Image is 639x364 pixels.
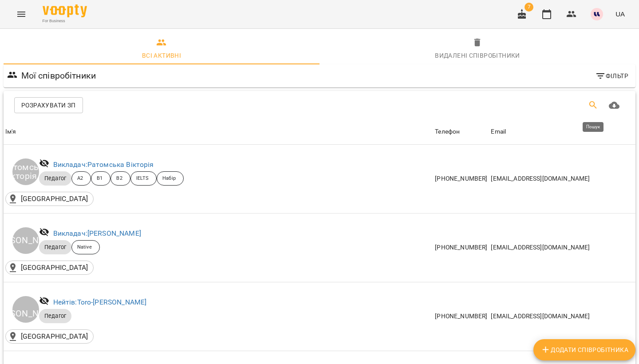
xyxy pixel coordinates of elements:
[5,192,94,206] div: LangLover School()
[5,329,94,344] div: LangLover School()
[157,171,184,186] div: Набір
[77,244,92,251] p: Native
[39,312,71,320] span: Педагог
[116,175,122,182] p: B2
[615,9,625,19] span: UA
[491,127,634,137] span: Email
[433,145,489,214] td: [PHONE_NUMBER]
[21,69,96,83] h6: Мої співробітники
[43,4,87,17] img: Voopty Logo
[603,95,625,116] button: Завантажити CSV
[130,171,157,186] div: IELTS
[21,262,88,273] p: [GEOGRAPHIC_DATA]
[5,127,16,137] div: Sort
[533,339,635,360] button: Додати співробітника
[525,3,533,12] span: 7
[12,158,39,185] div: Ратомська Вікторія
[110,171,130,186] div: B2
[435,127,487,137] span: Телефон
[612,6,628,22] button: UA
[435,50,520,61] div: Видалені cпівробітники
[435,127,460,137] div: Sort
[433,213,489,282] td: [PHONE_NUMBER]
[433,282,489,351] td: [PHONE_NUMBER]
[39,243,71,251] span: Педагог
[5,127,431,137] span: Ім'я
[53,298,147,306] a: Нейтів:Toro-[PERSON_NAME]
[595,71,628,81] span: Фільтр
[91,171,110,186] div: B1
[489,282,635,351] td: [EMAIL_ADDRESS][DOMAIN_NAME]
[491,127,506,137] div: Sort
[21,100,76,111] span: Розрахувати ЗП
[162,175,176,182] p: Набір
[489,213,635,282] td: [EMAIL_ADDRESS][DOMAIN_NAME]
[77,175,83,182] p: A2
[71,171,91,186] div: A2
[21,194,88,204] p: [GEOGRAPHIC_DATA]
[489,145,635,214] td: [EMAIL_ADDRESS][DOMAIN_NAME]
[142,50,181,61] div: Всі активні
[591,8,603,20] img: 1255ca683a57242d3abe33992970777d.jpg
[71,240,100,254] div: Native
[583,95,604,116] button: Пошук
[53,160,154,169] a: Викладач:Ратомська Вікторія
[53,229,141,237] a: Викладач:[PERSON_NAME]
[97,175,103,182] p: B1
[12,296,39,323] div: Toro-[PERSON_NAME]
[11,4,32,25] button: Menu
[5,127,16,137] div: Ім'я
[136,175,149,182] p: IELTS
[21,331,88,342] p: [GEOGRAPHIC_DATA]
[39,174,71,182] span: Педагог
[592,68,632,84] button: Фільтр
[540,344,628,355] span: Додати співробітника
[5,261,94,275] div: LangLover School()
[435,127,460,137] div: Телефон
[14,97,83,113] button: Розрахувати ЗП
[43,18,87,24] span: For Business
[12,227,39,254] div: [PERSON_NAME]
[491,127,506,137] div: Email
[4,91,635,119] div: Table Toolbar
